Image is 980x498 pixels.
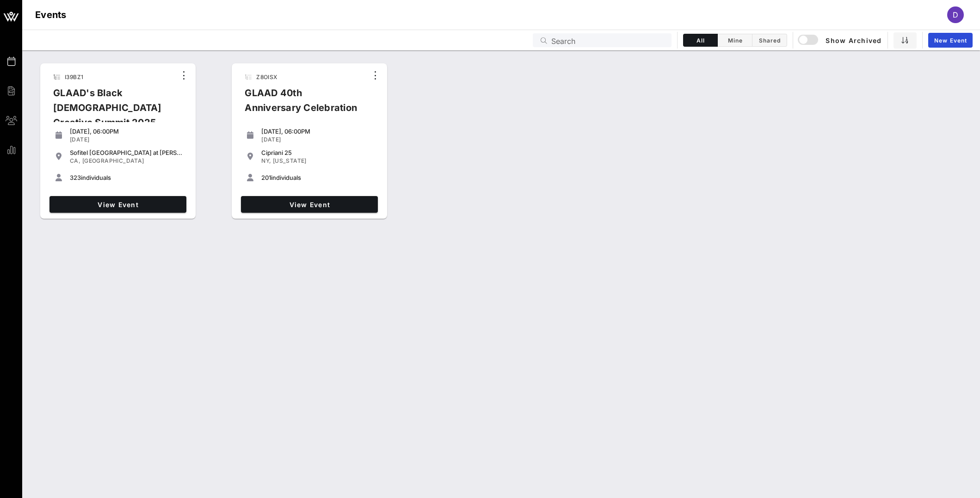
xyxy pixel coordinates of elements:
span: Show Archived [799,35,881,46]
button: Mine [718,34,752,47]
span: [US_STATE] [273,157,307,164]
div: individuals [70,174,183,181]
div: [DATE], 06:00PM [261,128,374,135]
div: Sofitel [GEOGRAPHIC_DATA] at [PERSON_NAME][GEOGRAPHIC_DATA] [70,149,183,156]
span: 323 [70,174,81,181]
a: New Event [928,33,973,48]
h1: Events [35,7,67,22]
a: View Event [49,196,186,213]
span: NY, [261,157,271,164]
span: [GEOGRAPHIC_DATA] [82,157,144,164]
span: New Event [934,37,967,44]
div: Cipriani 25 [261,149,374,156]
span: 201 [261,174,271,181]
span: I39BZ1 [65,74,83,80]
span: Shared [758,37,781,44]
button: Show Archived [799,32,882,49]
button: All [683,34,718,47]
div: individuals [261,174,374,181]
div: D [947,6,964,23]
span: Mine [723,37,746,44]
span: View Event [245,201,374,209]
a: View Event [241,196,378,213]
span: View Event [53,201,183,209]
span: Z8OISX [256,74,277,80]
span: D [953,10,958,19]
div: GLAAD 40th Anniversary Celebration [237,86,368,123]
div: [DATE] [70,136,183,143]
button: Shared [752,34,787,47]
div: [DATE], 06:00PM [70,128,183,135]
span: All [689,37,712,44]
span: CA, [70,157,80,164]
div: [DATE] [261,136,374,143]
div: GLAAD's Black [DEMOGRAPHIC_DATA] Creative Summit 2025 [46,86,176,137]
